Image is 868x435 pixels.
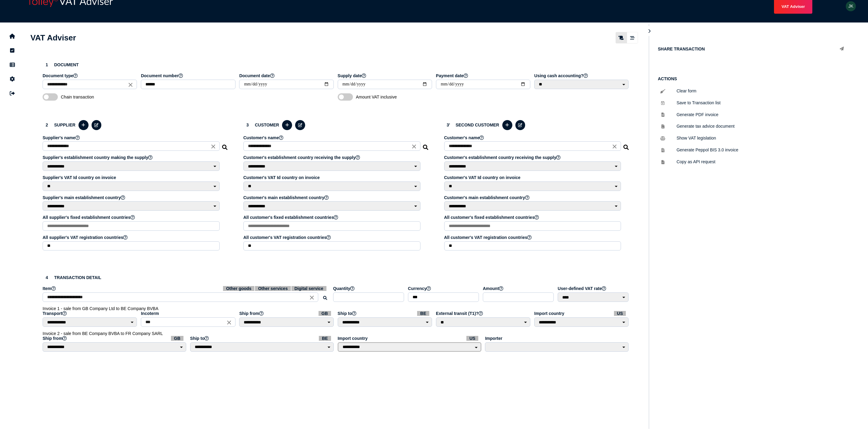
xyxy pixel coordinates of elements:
span: GB [171,336,183,341]
h3: Supplier [43,119,228,131]
label: Customer's main establishment country [444,195,622,200]
span: Other goods [223,286,254,291]
h3: Customer [243,119,429,131]
button: Edit selected supplier in the database [92,120,102,130]
label: Quantity [333,286,405,291]
span: Invoice 2 - sale from BE Company BVBA to FR Company SARL [43,331,163,336]
label: All customer's fixed establishment countries [444,215,622,220]
button: Hide [644,26,654,36]
span: Other services [255,286,291,291]
div: Profile settings [846,1,856,11]
span: Invoice 1 - sale from GB Company Ltd to BE Company BVBA [43,306,159,311]
button: Add a new customer to the database [282,120,292,130]
div: 2 [43,121,51,129]
i: Data manager [10,65,15,65]
label: Incoterm [141,311,236,316]
label: Ship to [190,336,335,341]
label: Supplier's main establishment country [43,195,221,200]
label: Supplier's establishment country making the supply [43,155,221,160]
span: US [614,311,626,316]
label: User-defined VAT rate [558,286,629,291]
i: Close [226,319,232,326]
label: Ship to [338,311,433,316]
label: Customer's establishment country receiving the supply [243,155,421,160]
label: Supplier's VAT Id country on invoice [43,175,221,180]
label: Document number [141,73,236,78]
span: Chain transaction [61,95,125,99]
label: Customer's establishment country receiving the supply [444,155,622,160]
button: Edit selected thirdpary in the database [515,120,525,130]
mat-button-toggle: Classic scrolling page view [616,32,627,43]
label: Customer's main establishment country [243,195,421,200]
label: Currency [408,286,480,291]
label: Supply date [338,73,433,78]
label: External transit (T1)? [436,311,531,316]
h1: Share transaction [658,47,705,51]
label: Transport [43,311,138,316]
label: All supplier's fixed establishment countries [43,215,221,220]
span: GB [319,311,331,316]
button: Manage settings [6,73,19,85]
label: Customer's name [243,135,421,140]
h3: second customer [444,119,630,131]
span: BE [319,336,331,341]
i: Close [411,143,417,150]
label: Using cash accounting? [534,73,629,78]
label: Ship from [239,311,334,316]
label: All customer's VAT registration countries [444,235,622,240]
button: Add a new thirdpary to the database [502,120,512,130]
button: Sign out [6,87,19,100]
i: Close [309,294,315,301]
label: All customer's VAT registration countries [243,235,421,240]
label: Customer's VAT Id country on invoice [444,175,622,180]
button: Share transaction [837,44,847,54]
label: Item [43,286,330,291]
span: BE [417,311,429,316]
button: Data manager [6,58,19,71]
section: Define the item, and answer additional questions [37,267,636,362]
label: Supplier's name [43,135,221,140]
label: Customer's name [444,135,622,140]
mat-button-toggle: Stepper view [627,32,638,43]
span: Amount VAT inclusive [356,95,420,99]
h1: Actions [658,76,847,81]
i: Close [127,81,134,88]
label: Customer's VAT Id country on invoice [243,175,421,180]
label: Amount [483,286,555,291]
button: Home [6,30,19,43]
div: 3 [243,121,252,129]
label: All supplier's VAT registration countries [43,235,221,240]
label: Ship from [43,336,187,341]
button: Edit selected customer in the database [295,120,305,130]
label: Document date [239,73,334,78]
button: Search for an item by HS code or use natural language description [320,293,330,303]
button: Add a new supplier to the database [78,120,89,130]
h3: Document [43,60,629,69]
span: US [466,336,478,341]
section: Define the seller [37,113,234,261]
label: All customer's fixed establishment countries [243,215,421,220]
label: Import country [534,311,629,316]
label: Import country [338,336,482,341]
i: Search a customer in the database [623,143,629,148]
i: Close [210,143,217,150]
h3: Transaction detail [43,273,629,282]
label: Importer [485,336,629,341]
app-field: Select a document type [43,73,138,93]
label: Document type [43,73,138,78]
i: Search for a dummy customer [423,143,429,148]
i: Close [611,143,618,150]
div: 1 [43,60,51,69]
span: Digital service [291,286,326,291]
div: 3' [444,121,453,129]
label: Payment date [436,73,531,78]
button: Tasks [6,44,19,57]
h1: VAT Adviser [30,33,76,43]
div: 4 [43,273,51,282]
i: Search for a dummy seller [222,143,228,148]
